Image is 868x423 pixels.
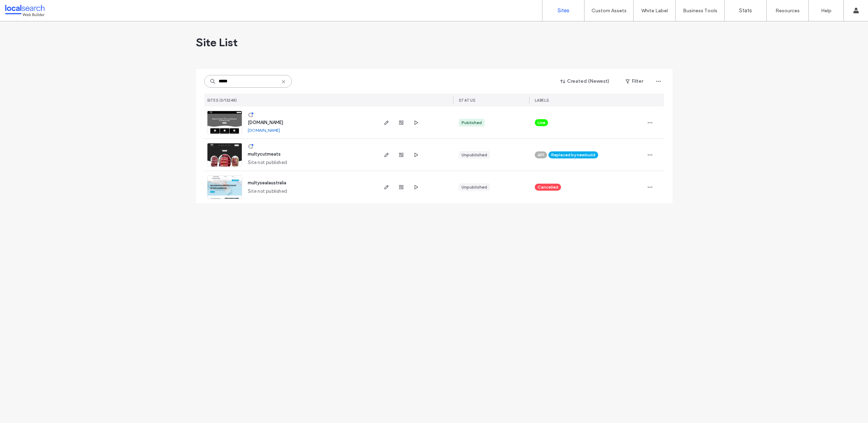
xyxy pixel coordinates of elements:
[554,76,616,87] button: Created (Newest)
[683,8,717,14] label: Business Tools
[538,120,545,126] span: Live
[535,98,549,103] span: LABELS
[207,98,237,103] span: SITES (3/13248)
[739,7,752,14] label: Stats
[618,76,650,87] button: Filter
[538,152,544,158] span: API
[641,8,668,14] label: White Label
[592,8,627,14] label: Custom Assets
[248,180,286,185] a: multysealaustralia
[462,184,487,190] div: Unpublished
[462,120,482,126] div: Published
[551,152,595,158] span: Replaced by new build
[248,188,287,195] span: Site not published
[459,98,476,103] span: STATUS
[16,5,30,11] span: Help
[248,120,283,125] a: [DOMAIN_NAME]
[558,7,569,14] label: Sites
[248,151,281,157] a: multycutmeats
[248,159,287,166] span: Site not published
[775,8,800,14] label: Resources
[821,8,832,14] label: Help
[462,152,487,158] div: Unpublished
[196,35,238,49] span: Site List
[248,128,280,133] a: [DOMAIN_NAME]
[538,184,558,190] span: Cancelled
